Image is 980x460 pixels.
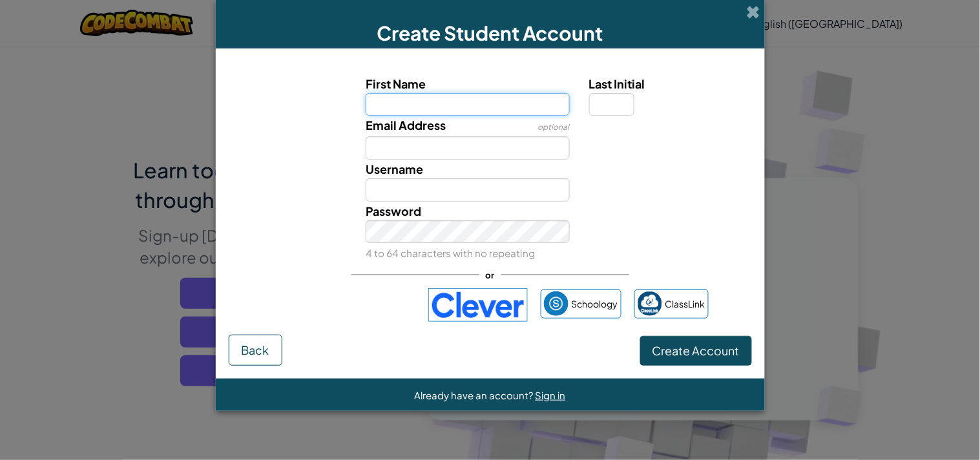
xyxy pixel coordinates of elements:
span: Password [366,204,421,218]
span: Username [366,162,423,176]
iframe: Sign in with Google Button [266,291,422,319]
span: Create Student Account [377,21,603,45]
span: Email Address [366,118,446,132]
span: optional [538,122,570,132]
span: Create Account [652,343,740,358]
small: 4 to 64 characters with no repeating [366,247,535,259]
span: Last Initial [589,76,645,91]
img: schoology.png [544,291,568,316]
button: Back [229,335,282,366]
img: clever-logo-blue.png [428,288,528,322]
span: or [479,266,501,284]
span: ClassLink [665,295,705,313]
span: Back [242,342,269,357]
img: classlink-logo-small.png [638,291,662,316]
span: Already have an account? [415,389,536,401]
span: First Name [366,76,426,91]
button: Create Account [640,336,752,366]
a: Sign in [536,389,566,401]
span: Schoology [572,295,618,313]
